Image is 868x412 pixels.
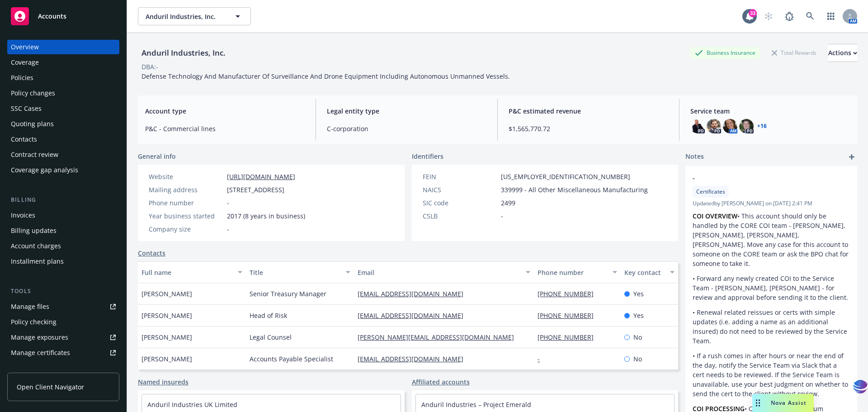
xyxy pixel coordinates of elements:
[757,123,767,129] a: +16
[801,7,819,25] a: Search
[149,224,223,234] div: Company size
[149,211,223,221] div: Year business started
[759,7,778,25] a: Start snowing
[752,394,814,412] button: Nova Assist
[423,172,497,181] div: FEIN
[146,12,224,21] span: Anduril Industries, Inc.
[138,377,189,387] a: Named insureds
[11,86,55,100] div: Policy changes
[145,106,305,116] span: Account type
[358,355,471,363] a: [EMAIL_ADDRESS][DOMAIN_NAME]
[7,239,119,253] a: Account charges
[358,333,521,341] a: [PERSON_NAME][EMAIL_ADDRESS][DOMAIN_NAME]
[633,332,642,342] span: No
[412,152,443,161] span: Identifiers
[822,7,840,25] a: Switch app
[7,287,119,296] div: Tools
[11,117,54,131] div: Quoting plans
[7,330,119,345] a: Manage exposures
[633,311,644,320] span: Yes
[11,299,49,314] div: Manage files
[7,346,119,360] a: Manage certificates
[149,185,223,194] div: Mailing address
[693,308,850,346] p: • Renewal related reissues or certs with simple updates (i.e. adding a name as an additional insu...
[327,124,486,133] span: C-corporation
[739,119,754,133] img: photo
[7,55,119,70] a: Coverage
[538,289,601,298] a: [PHONE_NUMBER]
[538,311,601,320] a: [PHONE_NUMBER]
[7,254,119,269] a: Installment plans
[11,239,61,253] div: Account charges
[149,172,223,181] div: Website
[707,119,721,133] img: photo
[538,355,547,363] a: -
[685,152,704,162] span: Notes
[780,7,798,25] a: Report a Bug
[246,261,354,283] button: Title
[7,361,119,375] a: Manage claims
[227,224,229,234] span: -
[11,330,68,345] div: Manage exposures
[149,198,223,208] div: Phone number
[138,261,246,283] button: Full name
[853,378,868,395] img: svg+xml;base64,PHN2ZyB3aWR0aD0iMzQiIGhlaWdodD0iMzQiIHZpZXdCb3g9IjAgMCAzNCAzNCIgZmlsbD0ibm9uZSIgeG...
[11,254,64,269] div: Installment plans
[142,332,192,342] span: [PERSON_NAME]
[423,185,497,194] div: NAICS
[828,44,857,62] div: Actions
[690,106,850,116] span: Service team
[250,332,292,342] span: Legal Counsel
[227,198,229,208] span: -
[7,208,119,223] a: Invoices
[633,354,642,364] span: No
[509,124,668,133] span: $1,565,770.72
[538,268,607,277] div: Phone number
[693,212,737,220] strong: COI OVERVIEW
[147,400,237,409] a: Anduril Industries UK Limited
[828,44,857,62] button: Actions
[7,223,119,238] a: Billing updates
[693,211,850,268] p: • This account should only be handled by the CORE COI team - [PERSON_NAME], [PERSON_NAME], [PERSO...
[534,261,620,283] button: Phone number
[723,119,737,133] img: photo
[138,152,176,161] span: General info
[138,47,229,59] div: Anduril Industries, Inc.
[142,311,192,320] span: [PERSON_NAME]
[38,13,66,20] span: Accounts
[11,101,42,116] div: SSC Cases
[138,248,165,258] a: Contacts
[11,208,35,223] div: Invoices
[412,377,470,387] a: Affiliated accounts
[501,185,648,194] span: 339999 - All Other Miscellaneous Manufacturing
[693,173,826,183] span: -
[696,188,725,196] span: Certificates
[749,9,757,17] div: 33
[354,261,534,283] button: Email
[11,55,39,70] div: Coverage
[690,119,705,133] img: photo
[538,333,601,341] a: [PHONE_NUMBER]
[633,289,644,298] span: Yes
[250,311,287,320] span: Head of Risk
[138,7,251,25] button: Anduril Industries, Inc.
[7,195,119,204] div: Billing
[693,199,850,208] span: Updated by [PERSON_NAME] on [DATE] 2:41 PM
[11,71,33,85] div: Policies
[227,185,284,194] span: [STREET_ADDRESS]
[846,152,857,162] a: add
[509,106,668,116] span: P&C estimated revenue
[142,268,232,277] div: Full name
[11,361,57,375] div: Manage claims
[250,268,340,277] div: Title
[7,132,119,147] a: Contacts
[142,354,192,364] span: [PERSON_NAME]
[693,351,850,398] p: • If a rush comes in after hours or near the end of the day, notify the Service Team via Slack th...
[7,117,119,131] a: Quoting plans
[7,299,119,314] a: Manage files
[7,86,119,100] a: Policy changes
[250,354,333,364] span: Accounts Payable Specialist
[690,47,760,58] div: Business Insurance
[423,211,497,221] div: CSLB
